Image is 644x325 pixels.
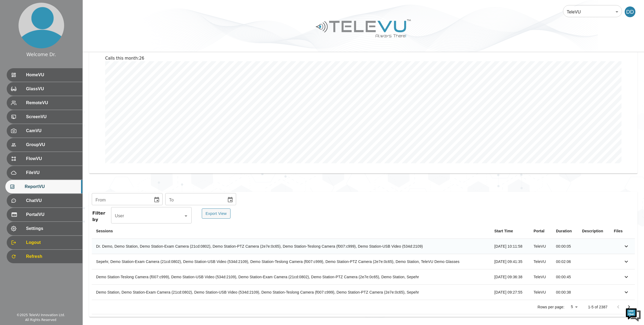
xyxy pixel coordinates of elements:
[552,284,578,300] td: 00:00:38
[26,156,78,162] span: FlowVU
[315,17,412,39] img: Logo
[92,208,111,223] span: Filter by
[92,254,490,269] th: Sepehr, Demo Station-Exam Camera (21cd:0802), Demo Station-USB Video (534d:2109), Demo Station-Te...
[529,269,552,284] td: TeleVU
[563,4,622,19] div: TeleVU
[26,142,78,148] span: GroupVU
[552,269,578,284] td: 00:00:45
[490,254,529,269] td: [DATE] 09:41:35
[25,183,78,190] span: ReportVU
[92,269,490,284] th: Demo Station-Teslong Camera (f007:c999), Demo Station-USB Video (534d:2109), Demo Station-Exam Ca...
[490,239,529,254] td: [DATE] 10:11:58
[26,100,78,106] span: RemoteVU
[88,3,101,16] div: Minimize live chat window
[19,3,64,48] img: profile.png
[7,194,82,207] div: ChatVU
[578,223,609,239] th: Description
[7,96,82,110] div: RemoteVU
[625,306,641,322] img: Chat Widget
[625,6,635,17] div: DD
[92,284,490,300] th: Demo Station, Demo Station-Exam Camera (21cd:0802), Demo Station-USB Video (534d:2109), Demo Stat...
[151,194,162,205] button: Choose date
[92,223,635,314] table: simple table
[26,114,78,120] span: ScreenVU
[25,317,56,322] div: All Rights Reserved
[26,211,78,218] span: PortalVU
[92,239,490,254] th: Dr. Demo, Demo Station, Demo Station-Exam Camera (21cd:0802), Demo Station-PTZ Camera (2e7e:0c65)...
[490,269,529,284] td: [DATE] 09:36:38
[105,55,621,62] p: Calls this month : 26
[490,223,529,239] th: Start Time
[7,222,82,235] div: Settings
[225,194,236,205] button: Choose date
[529,223,552,239] th: Portal
[529,254,552,269] td: TeleVU
[7,236,82,249] div: Logout
[26,51,56,58] div: Welcome Dr.
[552,254,578,269] td: 00:02:06
[165,194,223,205] input: mm/dd/yyyy
[92,223,490,239] th: Sessions
[5,180,82,193] div: ReportVU
[610,223,635,239] th: Files
[7,250,82,263] div: Refresh
[26,128,78,134] span: CamVU
[624,302,634,312] button: Go to next page
[7,68,82,82] div: HomeVU
[26,197,78,204] span: ChatVU
[588,304,608,310] p: 1-5 of 2387
[28,28,90,35] div: Chat with us now
[567,303,580,311] div: 5
[7,152,82,165] div: FlowVU
[26,239,78,246] span: Logout
[92,194,149,205] input: mm/dd/yyyy
[490,284,529,300] td: [DATE] 09:27:55
[7,110,82,124] div: ScreenVU
[552,223,578,239] th: Duration
[552,239,578,254] td: 00:00:05
[26,72,78,78] span: HomeVU
[26,225,78,232] span: Settings
[7,208,82,221] div: PortalVU
[7,166,82,179] div: FileVU
[31,68,74,122] span: We're online!
[7,138,82,151] div: GroupVU
[537,304,564,310] p: Rows per page:
[7,82,82,96] div: GlassVU
[26,253,78,260] span: Refresh
[529,284,552,300] td: TeleVU
[26,169,78,176] span: FileVU
[16,313,65,317] div: © 2025 TeleVU Innovation Ltd.
[3,147,102,165] textarea: Type your message and hit 'Enter'
[182,212,190,220] button: Open
[9,25,23,38] img: d_736959983_company_1615157101543_736959983
[26,86,78,92] span: GlassVU
[7,124,82,138] div: CamVU
[202,208,230,219] button: Export View
[529,239,552,254] td: TeleVU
